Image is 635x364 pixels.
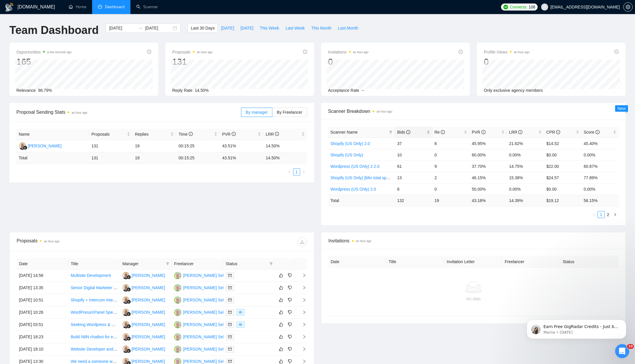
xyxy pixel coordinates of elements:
[286,296,293,303] button: dislike
[288,310,292,315] span: dislike
[288,359,292,364] span: dislike
[529,4,535,10] span: 108
[132,152,176,164] td: 19
[16,108,241,116] span: Proposal Sending Stats
[257,23,282,33] button: This Week
[288,347,292,351] span: dislike
[172,56,213,67] div: 131
[286,309,293,316] button: dislike
[183,309,230,315] div: [PERSON_NAME] Sekret
[127,300,131,304] img: gigradar-bm.png
[605,211,612,218] li: 2
[131,321,165,328] div: [PERSON_NAME]
[297,237,307,246] button: download
[285,25,305,31] span: Last Week
[228,323,232,326] span: mail
[469,183,507,195] td: 50.00%
[293,169,300,175] a: 1
[17,258,68,270] th: Date
[395,172,432,183] td: 13
[592,213,596,216] span: left
[615,344,629,358] iframe: Intercom live chat
[105,4,125,9] span: Dashboard
[122,309,130,316] img: AS
[279,347,283,351] span: like
[122,334,165,339] a: AS[PERSON_NAME]
[174,333,181,341] img: VS
[328,256,386,268] th: Date
[286,346,293,353] button: dislike
[91,131,126,137] span: Proposals
[122,296,130,304] img: AS
[183,272,230,279] div: [PERSON_NAME] Sekret
[503,5,508,9] img: upwork-logo.png
[507,161,544,172] td: 14.75%
[16,129,89,140] th: Name
[228,360,232,363] span: mail
[127,287,131,291] img: gigradar-bm.png
[581,195,619,206] td: 56.15 %
[286,284,293,291] button: dislike
[395,138,432,149] td: 37
[176,152,220,164] td: 00:15:25
[176,140,220,152] td: 00:15:25
[172,88,192,93] span: Reply Rate
[308,23,335,33] button: This Month
[174,296,181,304] img: VS
[297,273,306,277] span: right
[69,4,86,9] a: homeHome
[228,347,232,351] span: mail
[311,25,331,31] span: This Month
[174,346,230,351] a: VS[PERSON_NAME] Sekret
[127,275,131,279] img: gigradar-bm.png
[303,50,307,54] span: info-circle
[174,321,181,328] img: VS
[122,310,165,314] a: AS[PERSON_NAME]
[278,346,285,353] button: like
[469,161,507,172] td: 37.70%
[183,334,230,340] div: [PERSON_NAME] Sekret
[331,130,358,134] span: Scanner Name
[221,25,234,31] span: [DATE]
[598,211,604,218] a: 1
[353,51,369,54] time: an hour ago
[191,25,215,31] span: Last 30 Days
[98,5,102,9] span: dashboard
[581,172,619,183] td: 77.89%
[623,2,633,12] button: setting
[484,49,529,56] span: Profile Views
[584,130,600,134] span: Score
[174,273,230,277] a: VS[PERSON_NAME] Sekret
[228,286,232,289] span: mail
[17,282,68,294] td: [DATE] 13:35
[469,172,507,183] td: 46.15%
[286,168,293,175] li: Previous Page
[220,140,263,152] td: 43.51%
[5,3,14,12] img: logo
[518,307,635,348] iframe: Intercom notifications message
[286,321,293,328] button: dislike
[220,152,263,164] td: 43.51 %
[278,296,285,303] button: like
[278,321,285,328] button: like
[288,170,291,174] span: left
[71,310,214,315] a: WordPress/cPanel Specialist with Design and SEO for Small Law Firm Website
[469,149,507,161] td: 60.00%
[624,5,632,9] span: setting
[183,321,230,328] div: [PERSON_NAME] Sekret
[507,195,544,206] td: 14.39 %
[544,138,581,149] td: $14.52
[432,172,470,183] td: 2
[481,130,486,134] span: info-circle
[72,111,87,114] time: an hour ago
[469,195,507,206] td: 43.18 %
[356,239,371,243] time: an hour ago
[581,149,619,161] td: 0.00%
[275,132,279,136] span: info-circle
[328,108,619,115] span: Scanner Breakdown
[228,335,232,339] span: mail
[459,50,463,54] span: info-circle
[328,49,369,56] span: Invitations
[127,349,131,353] img: gigradar-bm.png
[617,106,626,111] span: New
